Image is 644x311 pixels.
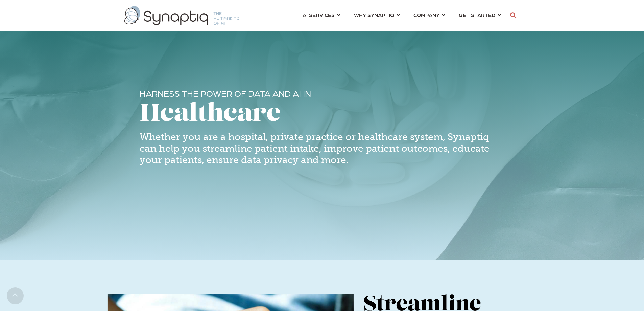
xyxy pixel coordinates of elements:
span: COMPANY [413,10,439,19]
span: WHY SYNAPTIQ [354,10,394,19]
a: GET STARTED [459,8,501,21]
span: AI SERVICES [303,10,335,19]
h1: Healthcare [140,102,505,128]
a: COMPANY [413,8,445,21]
a: WHY SYNAPTIQ [354,8,400,21]
nav: menu [296,3,508,28]
a: AI SERVICES [303,8,340,21]
h6: HARNESS THE POWER OF DATA AND AI IN [140,88,505,98]
iframe: Embedded CTA [140,169,211,186]
iframe: Embedded CTA [216,169,304,186]
h4: Whether you are a hospital, private practice or healthcare system, Synaptiq can help you streamli... [140,131,505,165]
img: synaptiq logo-1 [124,6,239,25]
span: GET STARTED [459,10,495,19]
